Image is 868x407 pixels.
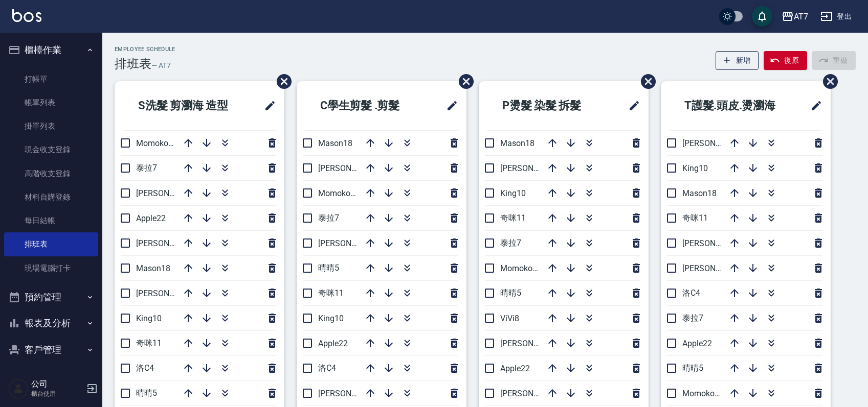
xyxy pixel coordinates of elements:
[318,238,384,248] span: [PERSON_NAME]2
[500,339,566,348] span: [PERSON_NAME]2
[12,9,41,22] img: Logo
[4,114,98,138] a: 掛單列表
[682,339,712,348] span: Apple22
[682,389,724,398] span: Momoko12
[682,264,748,273] span: [PERSON_NAME]9
[4,138,98,161] a: 現金收支登錄
[136,188,202,198] span: [PERSON_NAME]9
[633,66,657,97] span: 刪除班表
[136,338,162,348] span: 奇咪11
[31,379,83,389] h5: 公司
[318,314,344,323] span: King10
[8,378,29,399] img: Person
[794,10,808,23] div: AT7
[318,363,336,373] span: 洛C4
[500,264,542,273] span: Momoko12
[318,188,360,198] span: Momoko12
[318,163,384,173] span: [PERSON_NAME]9
[318,263,339,273] span: 晴晴5
[318,339,348,348] span: Apple22
[752,6,772,27] button: save
[804,93,822,118] span: 修改班表的標題
[777,6,812,27] button: AT7
[269,66,293,97] span: 刪除班表
[4,67,98,91] a: 打帳單
[151,60,171,71] h6: — AT7
[764,51,807,70] button: 復原
[500,163,566,173] span: [PERSON_NAME]9
[123,87,251,124] h2: S洗髮 剪瀏海 造型
[318,389,384,398] span: [PERSON_NAME]6
[4,37,98,63] button: 櫃檯作業
[682,313,703,323] span: 泰拉7
[136,289,202,298] span: [PERSON_NAME]6
[258,93,276,118] span: 修改班表的標題
[716,51,759,70] button: 新增
[500,314,519,323] span: ViVi8
[136,138,177,148] span: Momoko12
[622,93,640,118] span: 修改班表的標題
[115,46,175,53] h2: Employee Schedule
[4,284,98,310] button: 預約管理
[4,185,98,209] a: 材料自購登錄
[451,66,475,97] span: 刪除班表
[682,288,700,298] span: 洛C4
[682,363,703,373] span: 晴晴5
[4,232,98,256] a: 排班表
[4,162,98,185] a: 高階收支登錄
[136,238,202,248] span: [PERSON_NAME]2
[487,87,609,124] h2: P燙髮 染髮 拆髮
[682,138,748,148] span: [PERSON_NAME]2
[440,93,458,118] span: 修改班表的標題
[682,163,708,173] span: King10
[136,314,162,323] span: King10
[4,256,98,280] a: 現場電腦打卡
[669,87,797,124] h2: T護髮.頭皮.燙瀏海
[500,364,530,373] span: Apple22
[31,389,83,398] p: 櫃台使用
[318,138,352,148] span: Mason18
[500,288,521,298] span: 晴晴5
[4,209,98,232] a: 每日結帳
[4,337,98,363] button: 客戶管理
[500,389,566,398] span: [PERSON_NAME]6
[4,91,98,114] a: 帳單列表
[500,238,521,248] span: 泰拉7
[318,288,344,298] span: 奇咪11
[136,213,166,223] span: Apple22
[4,363,98,389] button: 員工及薪資
[305,87,427,124] h2: C學生剪髮 .剪髮
[500,138,535,148] span: Mason18
[816,7,856,26] button: 登出
[500,213,526,223] span: 奇咪11
[136,363,154,373] span: 洛C4
[682,238,748,248] span: [PERSON_NAME]6
[682,213,708,223] span: 奇咪11
[4,310,98,337] button: 報表及分析
[318,213,339,223] span: 泰拉7
[115,57,151,71] h3: 排班表
[815,66,839,97] span: 刪除班表
[500,188,526,198] span: King10
[136,388,157,398] span: 晴晴5
[136,163,157,173] span: 泰拉7
[136,264,170,273] span: Mason18
[682,188,717,198] span: Mason18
